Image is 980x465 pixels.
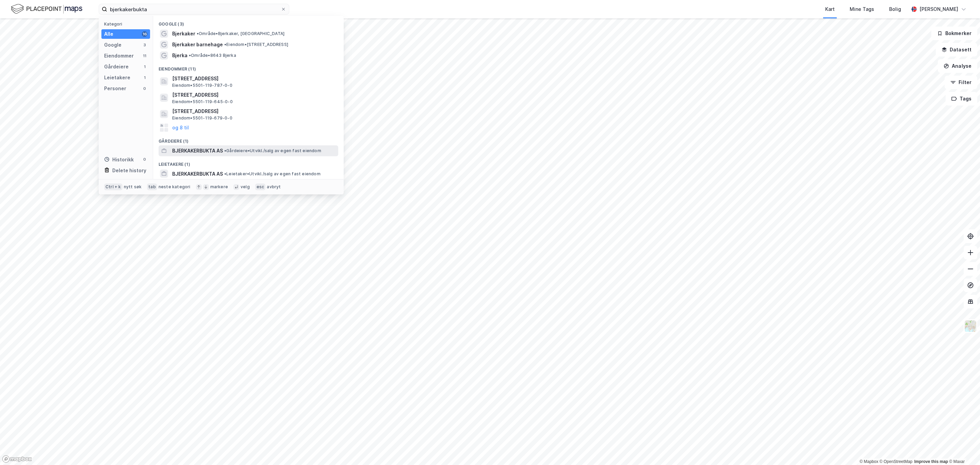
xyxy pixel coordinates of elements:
div: Historikk [104,156,134,164]
span: Bjerka [172,51,187,60]
div: nytt søk [124,184,142,190]
div: markere [210,184,228,190]
div: Eiendommer (11) [153,61,344,73]
div: Delete history [112,166,146,175]
div: Leietakere (1) [153,156,344,169]
div: 16 [142,31,147,37]
span: [STREET_ADDRESS] [172,107,336,115]
span: Leietaker • Utvikl./salg av egen fast eiendom [224,171,321,177]
div: 11 [142,53,147,59]
a: Mapbox [860,459,878,464]
span: Område • 8643 Bjerka [189,53,236,58]
div: [PERSON_NAME] [919,5,958,13]
div: Google (3) [153,16,344,28]
span: Bjerkaker [172,30,195,38]
span: Eiendom • 5501-119-787-0-0 [172,83,232,88]
a: OpenStreetMap [880,459,913,464]
button: Datasett [936,43,977,57]
span: Eiendom • 5501-119-645-0-0 [172,99,233,105]
span: • [189,53,191,58]
div: Kart [825,5,835,13]
button: og 8 til [172,124,189,132]
div: Leietakere [104,74,130,82]
span: • [224,148,226,153]
a: Improve this map [914,459,948,464]
span: • [224,171,226,176]
input: Søk på adresse, matrikkel, gårdeiere, leietakere eller personer [107,4,281,14]
div: Alle [104,30,113,38]
button: Bokmerker [931,27,977,40]
div: esc [255,183,266,190]
span: [STREET_ADDRESS] [172,75,336,83]
div: Bolig [889,5,901,13]
div: Gårdeiere [104,63,129,71]
div: Ctrl + k [104,183,122,190]
img: Z [964,320,977,333]
div: Kategori [104,21,150,27]
div: avbryt [267,184,281,190]
button: Tags [946,92,977,106]
span: Område • Bjerkaker, [GEOGRAPHIC_DATA] [197,31,284,36]
div: Personer [104,84,126,93]
img: logo.f888ab2527a4732fd821a326f86c7f29.svg [11,3,82,15]
span: Gårdeiere • Utvikl./salg av egen fast eiendom [224,148,321,154]
button: Filter [945,76,977,89]
div: 0 [142,157,147,162]
div: Google [104,41,121,49]
div: Eiendommer [104,52,134,60]
span: Eiendom • 5501-119-679-0-0 [172,115,232,121]
div: 1 [142,64,147,69]
div: 1 [142,75,147,80]
span: [STREET_ADDRESS] [172,91,336,99]
span: BJERKAKERBUKTA AS [172,147,223,155]
span: Eiendom • [STREET_ADDRESS] [224,42,288,47]
div: Mine Tags [850,5,874,13]
span: Bjerkaker barnehage [172,41,223,49]
button: Analyse [938,59,977,73]
div: tab [147,183,157,190]
div: 0 [142,86,147,91]
a: Mapbox homepage [2,455,32,463]
div: 3 [142,42,147,48]
div: velg [241,184,250,190]
span: • [224,42,226,47]
span: BJERKAKERBUKTA AS [172,170,223,178]
div: Gårdeiere (1) [153,133,344,145]
span: • [197,31,199,36]
div: neste kategori [159,184,191,190]
iframe: Chat Widget [946,432,980,465]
